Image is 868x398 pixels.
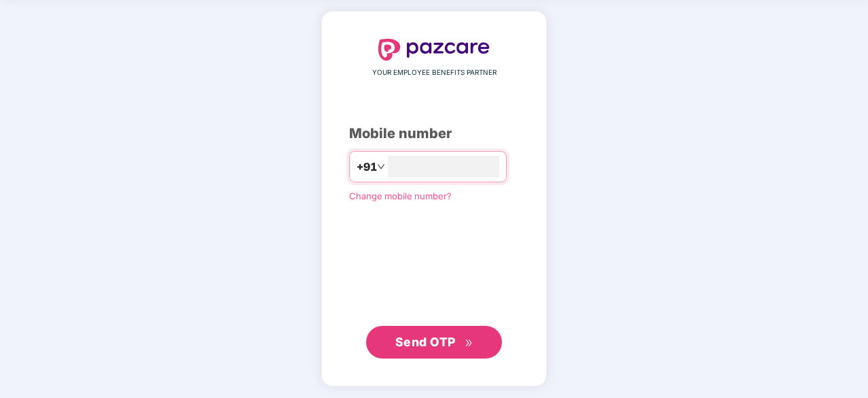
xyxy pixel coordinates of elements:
[378,39,490,61] img: logo
[377,163,385,171] span: down
[357,159,377,176] span: +91
[465,339,473,348] span: double-right
[349,123,519,144] div: Mobile number
[349,190,452,201] a: Change mobile number?
[372,67,496,78] span: YOUR EMPLOYEE BENEFITS PARTNER
[366,326,502,359] button: Send OTPdouble-right
[395,335,456,349] span: Send OTP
